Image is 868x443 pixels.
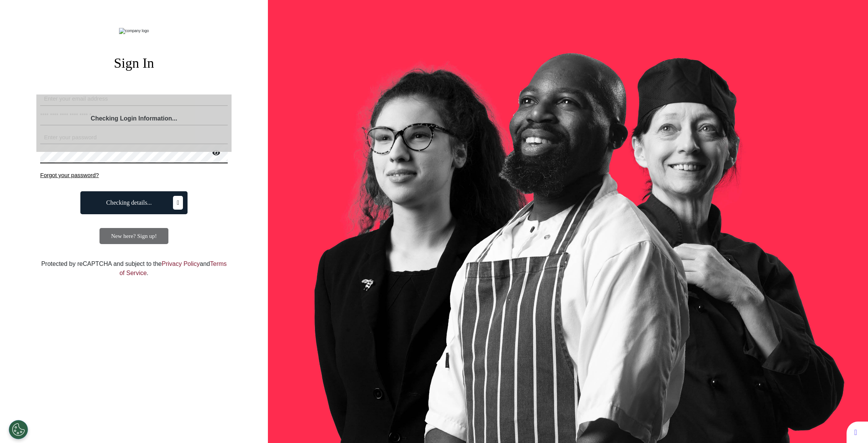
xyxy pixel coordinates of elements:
[162,261,200,267] a: Privacy Policy
[40,259,228,278] div: Protected by reCAPTCHA and subject to the and .
[106,200,152,206] span: Checking details...
[36,114,232,123] div: Checking Login Information...
[111,233,157,239] span: New here? Sign up!
[9,420,28,439] button: Open Preferences
[119,28,149,34] img: company logo
[40,172,99,178] span: Forgot your password?
[80,191,188,214] button: Checking details...
[40,55,228,72] h2: Sign In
